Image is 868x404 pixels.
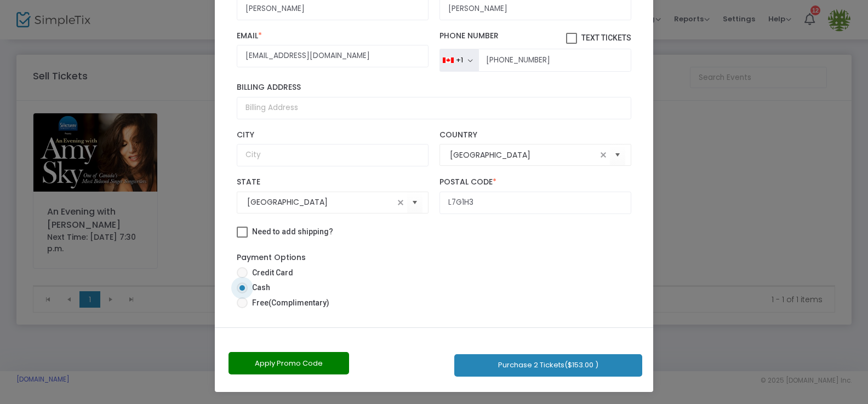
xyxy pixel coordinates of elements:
input: Select State [247,197,394,208]
span: Cash [248,282,270,293]
span: clear [394,196,407,209]
span: Credit Card [248,267,293,279]
button: Purchase 2 Tickets($153.00 ) [454,354,642,377]
button: +1 [439,49,478,72]
button: Select [610,144,625,166]
span: (Complimentary) [269,298,329,307]
input: City [237,144,429,166]
label: Payment Options [237,252,306,263]
label: Email [237,31,429,41]
span: Text Tickets [581,33,631,42]
label: City [237,130,429,140]
span: Need to add shipping? [252,227,333,236]
label: Postal Code [439,177,631,187]
label: Billing Address [237,83,631,93]
input: Billing Address [237,97,631,119]
label: Country [439,130,631,140]
span: Free [248,297,329,309]
input: Postal Code [439,192,631,214]
input: Phone Number [478,49,631,72]
span: clear [597,148,610,161]
input: Email [237,45,429,67]
input: Select Country [450,149,597,161]
button: Apply Promo Code [229,352,349,374]
label: State [237,177,429,187]
div: +1 [456,56,463,65]
button: Select [407,191,422,213]
label: Phone Number [439,31,631,44]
